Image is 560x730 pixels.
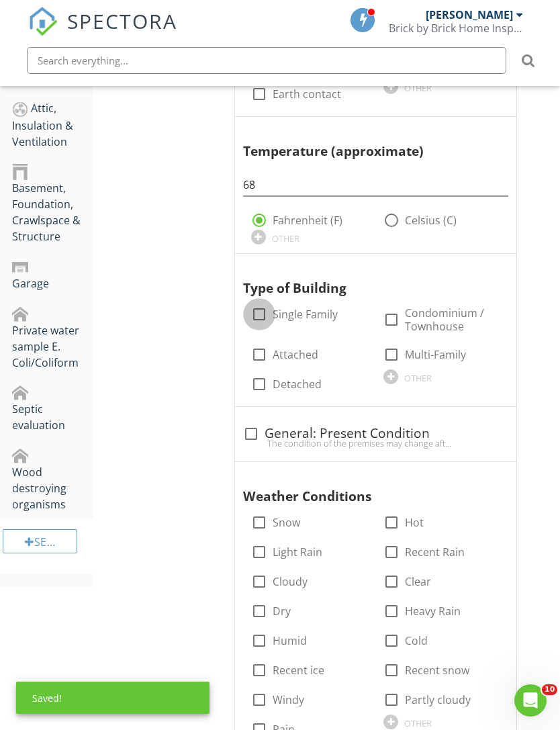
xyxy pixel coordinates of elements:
label: Single Family [273,308,338,321]
iframe: Intercom live chat [514,684,547,717]
div: OTHER [404,373,432,383]
div: Brick by Brick Home Inspections, LLC [389,21,523,35]
label: Humid [273,634,307,647]
div: Garage [12,258,93,291]
label: Fahrenheit (F) [273,214,342,227]
label: Recent ice [273,664,324,677]
label: Celsius (C) [405,214,457,227]
label: Snow [273,516,300,529]
label: Cold [405,634,428,647]
div: Section [3,529,77,553]
label: Light Rain [273,545,322,559]
label: Recent snow [405,664,469,677]
label: Condominium / Townhouse [405,306,500,333]
div: The condition of the premises may change after the date of inspection due to many factors such as... [243,438,508,449]
label: Multi-Family [405,348,466,361]
input: Search everything... [27,47,506,74]
label: Detached [273,377,322,391]
div: Weather Conditions [243,467,495,506]
a: SPECTORA [28,18,177,46]
label: Partly cloudy [405,693,471,706]
span: 10 [542,684,557,695]
label: Dry [273,604,291,618]
label: Cloudy [273,575,308,588]
input: # [243,174,508,196]
div: Wood destroying organisms [12,447,93,512]
label: Heavy Rain [405,604,461,618]
label: Clear [405,575,431,588]
label: Earth contact [273,87,341,101]
div: OTHER [404,718,432,729]
label: Attached [273,348,318,361]
div: Basement, Foundation, Crawlspace & Structure [12,163,93,245]
div: [PERSON_NAME] [426,8,513,21]
img: The Best Home Inspection Software - Spectora [28,7,58,36]
div: Septic evaluation [12,384,93,434]
span: SPECTORA [67,7,177,35]
div: Temperature (approximate) [243,122,495,161]
label: Recent Rain [405,545,465,559]
div: OTHER [272,233,299,244]
div: OTHER [404,83,432,93]
div: Private water sample E. Coli/Coliform [12,305,93,371]
label: Windy [273,693,304,706]
div: Attic, Insulation & Ventilation [12,100,93,150]
div: Type of Building [243,259,495,298]
div: Saved! [16,682,209,714]
label: Hot [405,516,424,529]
